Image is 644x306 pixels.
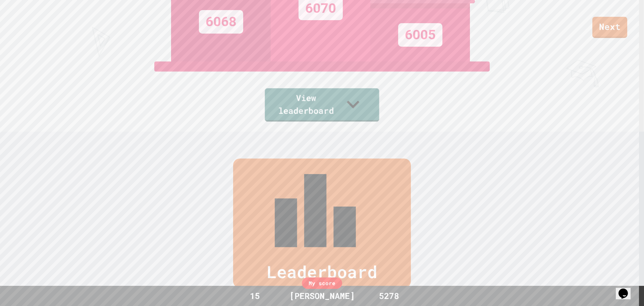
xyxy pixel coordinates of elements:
div: 6005 [398,23,442,47]
a: Next [592,17,627,38]
div: My score [302,277,342,289]
div: Leaderboard [233,159,411,288]
div: 15 [230,290,280,302]
div: 5278 [364,290,414,302]
div: 6068 [199,10,243,34]
a: View leaderboard [265,88,379,122]
iframe: chat widget [616,279,637,299]
div: [PERSON_NAME] [283,290,362,302]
